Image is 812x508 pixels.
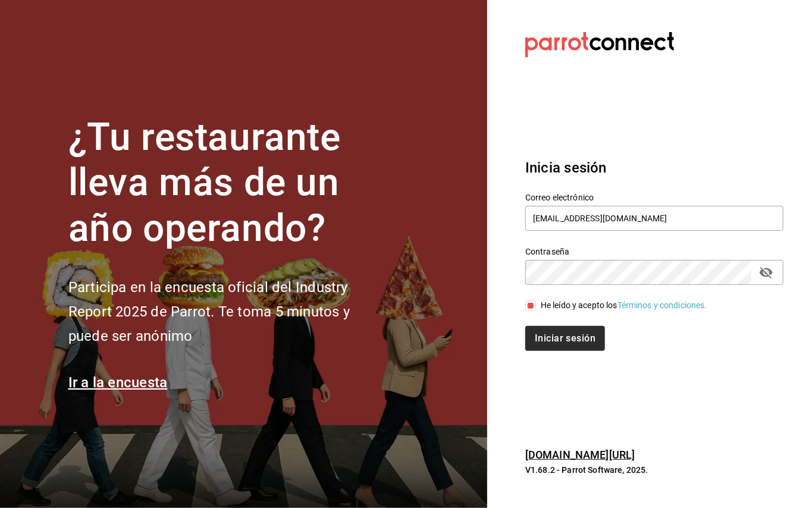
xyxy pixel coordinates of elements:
[525,449,635,461] a: [DOMAIN_NAME][URL]
[68,115,390,252] h1: ¿Tu restaurante lleva más de un año operando?
[525,247,783,256] label: Contraseña
[68,374,168,391] a: Ir a la encuesta
[525,157,783,178] h3: Inicia sesión
[525,206,783,231] input: Ingresa tu correo electrónico
[68,275,390,348] h2: Participa en la encuesta oficial del Industry Report 2025 de Parrot. Te toma 5 minutos y puede se...
[617,300,707,310] a: Términos y condiciones.
[525,193,783,202] label: Correo electrónico
[525,464,783,476] p: V1.68.2 - Parrot Software, 2025.
[756,262,776,283] button: passwordField
[541,299,707,312] div: He leído y acepto los
[525,326,605,351] button: Iniciar sesión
